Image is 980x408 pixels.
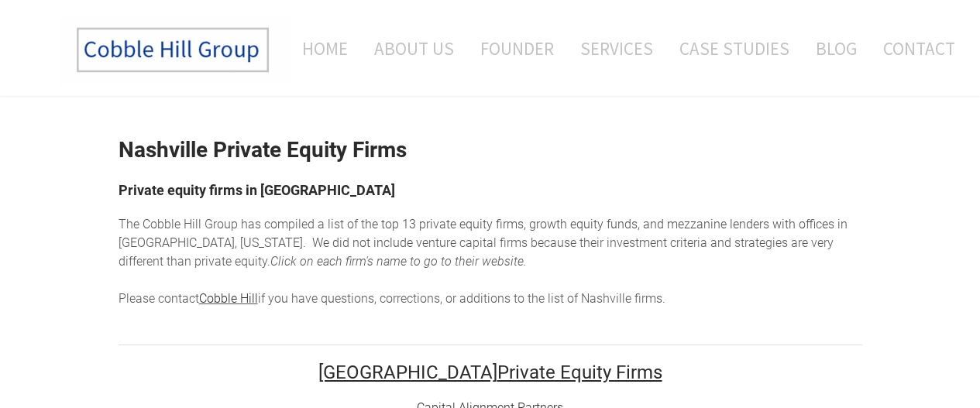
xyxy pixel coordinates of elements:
[199,291,258,306] a: Cobble Hill
[318,362,662,383] font: Private Equity Firms
[119,137,407,163] strong: Nashville Private Equity Firms
[119,215,862,308] div: he top 13 private equity firms, growth equity funds, and mezzanine lenders with offices in [GEOGR...
[119,291,665,306] span: Please contact if you have questions, corrections, or additions to the list of Nashville firms.
[668,16,801,81] a: Case Studies
[119,235,834,269] span: enture capital firms because their investment criteria and strategies are very different than pri...
[804,16,868,81] a: Blog
[279,16,359,81] a: Home
[119,182,395,198] font: Private equity firms in [GEOGRAPHIC_DATA]
[363,16,466,81] a: About Us
[569,16,665,81] a: Services
[872,16,955,81] a: Contact
[59,16,291,84] img: The Cobble Hill Group LLC
[469,16,566,81] a: Founder
[119,217,365,231] span: The Cobble Hill Group has compiled a list of t
[318,362,497,383] font: [GEOGRAPHIC_DATA]
[270,254,527,269] em: Click on each firm's name to go to their website. ​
